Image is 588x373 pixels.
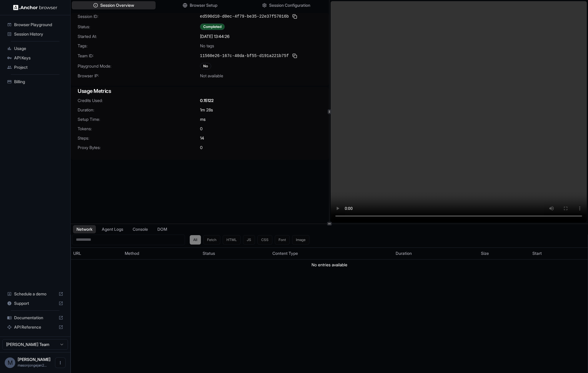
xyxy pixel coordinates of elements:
[5,63,66,72] div: Project
[5,289,66,299] div: Schedule a demo
[5,299,66,308] div: Support
[78,14,200,19] span: Session ID:
[5,53,66,63] div: API Keys
[203,250,267,256] div: Status
[129,225,151,233] button: Console
[78,126,200,132] span: Tokens:
[78,43,200,49] span: Tags:
[78,63,200,69] span: Playground Mode:
[78,145,200,150] span: Proxy Bytes:
[18,363,47,367] span: masonjongejan2601@gmail.com
[200,43,214,49] span: No tags
[14,46,63,51] span: Usage
[5,322,66,332] div: API Reference
[14,31,63,37] span: Session History
[190,2,217,8] span: Browser Setup
[200,126,203,132] span: 0
[5,313,66,322] div: Documentation
[5,357,15,368] div: M
[14,315,56,321] span: Documentation
[78,107,200,113] span: Duration:
[481,250,528,256] div: Size
[532,250,585,256] div: Start
[78,24,200,30] span: Status:
[272,250,391,256] div: Content Type
[200,135,204,141] span: 14
[78,53,200,59] span: Team ID:
[5,44,66,53] div: Usage
[78,34,200,39] span: Started At:
[396,250,476,256] div: Duration
[14,55,63,61] span: API Keys
[200,24,225,30] div: Completed
[78,135,200,141] span: Steps:
[200,14,289,19] span: ed590d10-d0ec-4f79-be35-22e37f57016b
[14,22,63,28] span: Browser Playground
[200,98,214,103] span: 0.15122
[200,107,213,113] span: 1m 28s
[200,116,206,122] span: ms
[5,29,66,39] div: Session History
[78,98,200,103] span: Credits Used:
[14,300,56,306] span: Support
[269,2,310,8] span: Session Configuration
[13,5,57,10] img: Anchor Logo
[14,324,56,330] span: API Reference
[14,64,63,70] span: Project
[125,250,198,256] div: Method
[200,63,211,69] div: No
[78,87,322,95] h3: Usage Metrics
[200,145,203,150] span: 0
[78,116,200,122] span: Setup Time:
[78,73,200,79] span: Browser IP:
[154,225,171,233] button: DOM
[55,357,66,368] button: Open menu
[71,259,588,270] td: No entries available
[200,34,229,39] span: [DATE] 13:44:26
[14,79,63,85] span: Billing
[100,2,134,8] span: Session Overview
[200,53,289,59] span: 11560e26-167c-40da-bf55-d191a221b75f
[73,225,96,233] button: Network
[5,20,66,29] div: Browser Playground
[18,357,51,362] span: Mason Jongejan
[73,250,120,256] div: URL
[14,291,56,297] span: Schedule a demo
[5,77,66,86] div: Billing
[200,73,223,79] span: Not available
[98,225,127,233] button: Agent Logs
